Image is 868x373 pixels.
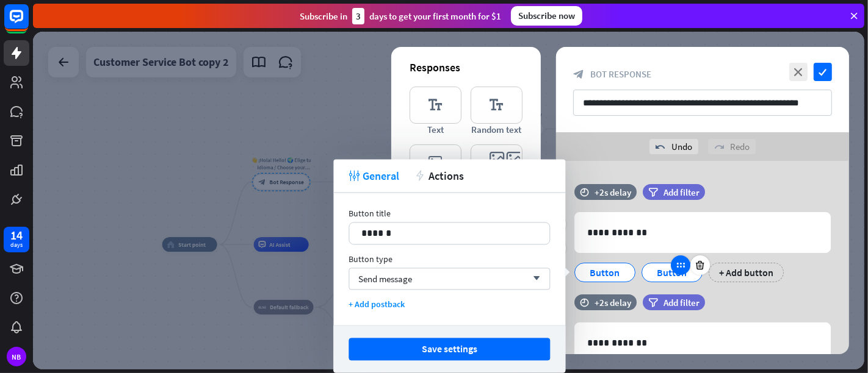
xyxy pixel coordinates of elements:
[573,69,584,80] i: block_bot_response
[580,298,589,307] i: time
[7,347,26,366] div: NB
[10,5,46,41] button: Open LiveChat chat widget
[300,8,501,24] div: Subscribe in days to get your first month for $1
[511,6,582,26] div: Subscribe now
[708,139,756,154] div: Redo
[363,169,399,183] span: General
[656,142,665,152] i: undo
[814,63,832,81] i: check
[349,254,550,265] div: Button type
[10,230,23,241] div: 14
[349,170,360,181] i: tweak
[652,263,692,282] div: Button
[358,273,412,285] span: Send message
[349,338,550,360] button: Save settings
[527,275,540,282] i: arrow_down
[648,298,658,307] i: filter
[664,297,700,308] span: Add filter
[664,187,700,198] span: Add filter
[789,63,808,81] i: close
[10,241,23,249] div: days
[709,263,784,282] div: + Add button
[352,8,364,24] div: 3
[580,188,589,196] i: time
[649,139,698,154] div: Undo
[349,208,550,219] div: Button title
[414,170,425,181] i: action
[4,227,29,252] a: 14 days
[595,187,631,198] div: +2s delay
[595,297,631,308] div: +2s delay
[714,142,724,152] i: redo
[349,299,550,310] div: + Add postback
[585,263,625,282] div: Button
[429,169,464,183] span: Actions
[648,188,658,197] i: filter
[590,68,651,80] span: Bot Response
